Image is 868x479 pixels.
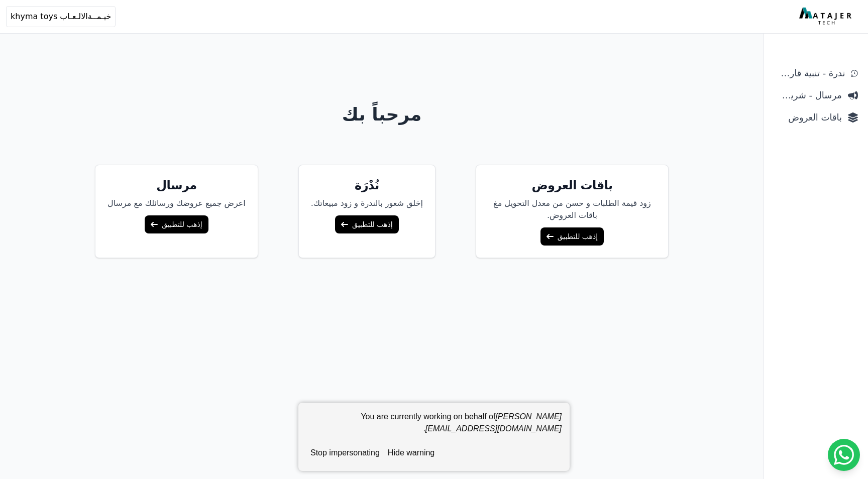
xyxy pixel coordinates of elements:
[774,110,842,125] span: باقات العروض
[540,227,604,246] a: إذهب للتطبيق
[11,11,111,23] span: خيـمــةالالـعـاب khyma toys
[306,443,384,463] button: stop impersonating
[488,197,656,221] p: زود قيمة الطلبات و حسن من معدل التحويل مغ باقات العروض.
[145,215,208,233] a: إذهب للتطبيق
[311,197,423,209] p: إخلق شعور بالندرة و زود مبيعاتك.
[774,66,845,80] span: ندرة - تنبية قارب علي النفاذ
[306,411,562,443] div: You are currently working on behalf of .
[107,197,246,209] p: اعرض جميع عروضك ورسائلك مع مرسال
[6,6,116,27] button: خيـمــةالالـعـاب khyma toys
[774,88,842,102] span: مرسال - شريط دعاية
[488,177,656,193] h5: باقات العروض
[335,215,398,233] a: إذهب للتطبيق
[107,177,246,193] h5: مرسال
[384,443,439,463] button: hide warning
[799,8,854,26] img: MatajerTech Logo
[311,177,423,193] h5: نُدْرَة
